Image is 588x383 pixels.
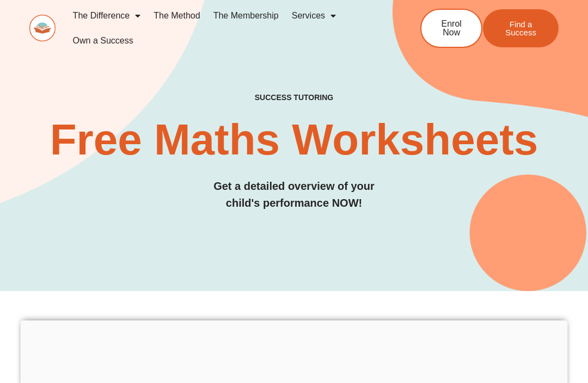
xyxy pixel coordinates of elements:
[147,3,206,28] a: The Method
[66,3,390,53] nav: Menu
[66,28,140,53] a: Own a Success
[285,3,342,28] a: Services
[66,3,148,28] a: The Difference
[29,118,559,162] h2: Free Maths Worksheets​
[499,20,542,36] span: Find a Success
[483,9,559,47] a: Find a Success
[420,9,482,48] a: Enrol Now
[29,178,559,212] h3: Get a detailed overview of your child's performance NOW!
[207,3,285,28] a: The Membership
[438,20,465,37] span: Enrol Now
[29,93,559,102] h4: SUCCESS TUTORING​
